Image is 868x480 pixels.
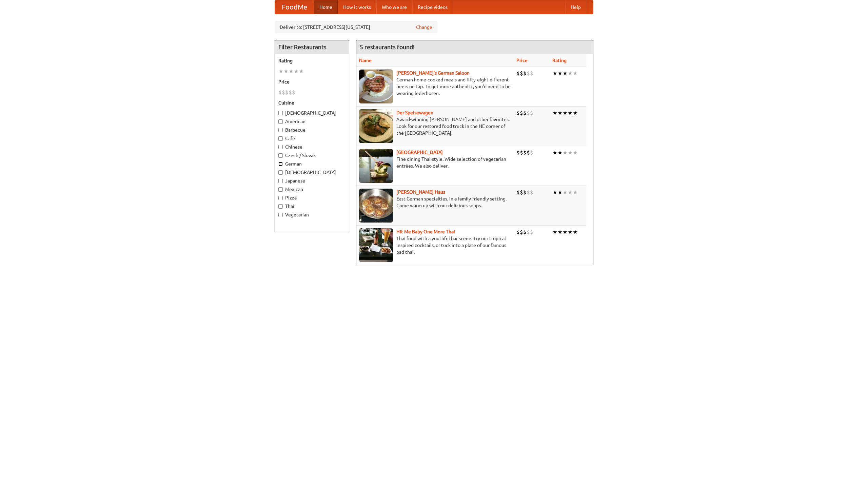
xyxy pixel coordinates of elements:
li: ★ [557,228,563,236]
li: $ [527,70,530,77]
input: Chinese [278,145,283,149]
label: German [278,160,346,167]
img: satay.jpg [359,149,393,183]
li: $ [523,109,527,117]
li: ★ [552,70,557,77]
a: Der Speisewagen [396,110,433,115]
li: ★ [563,228,568,236]
input: Mexican [278,187,283,192]
h5: Price [278,78,346,85]
input: American [278,119,283,124]
li: ★ [568,189,573,196]
li: $ [523,228,527,236]
li: $ [520,149,523,156]
li: ★ [552,228,557,236]
li: ★ [563,149,568,156]
li: ★ [294,68,299,75]
li: $ [516,109,520,117]
ng-pluralize: 5 restaurants found! [360,44,415,50]
li: $ [516,189,520,196]
li: $ [282,89,285,96]
img: speisewagen.jpg [359,109,393,143]
li: ★ [557,70,563,77]
li: ★ [289,68,294,75]
li: ★ [552,109,557,117]
li: ★ [563,70,568,77]
p: German home-cooked meals and fifty-eight different beers on tap. To get more authentic, you'd nee... [359,76,511,97]
li: $ [530,189,533,196]
p: East German specialties, in a family-friendly setting. Come warm up with our delicious soups. [359,195,511,209]
a: [PERSON_NAME]'s German Saloon [396,70,470,76]
input: Cafe [278,136,283,141]
img: esthers.jpg [359,70,393,103]
a: Rating [552,58,567,63]
li: $ [285,89,289,96]
li: ★ [568,70,573,77]
a: Change [416,24,432,31]
li: ★ [552,149,557,156]
li: $ [278,89,282,96]
label: Pizza [278,194,346,201]
label: [DEMOGRAPHIC_DATA] [278,169,346,176]
h5: Cuisine [278,99,346,106]
li: ★ [573,189,578,196]
li: $ [520,228,523,236]
li: $ [527,189,530,196]
li: ★ [278,68,283,75]
a: [PERSON_NAME] Haus [396,189,445,195]
li: ★ [573,228,578,236]
label: American [278,118,346,125]
p: Award-winning [PERSON_NAME] and other favorites. Look for our restored food truck in the NE corne... [359,116,511,136]
label: Mexican [278,186,346,193]
li: ★ [573,70,578,77]
p: Fine dining Thai-style. Wide selection of vegetarian entrées. We also deliver. [359,156,511,169]
div: Deliver to: [STREET_ADDRESS][US_STATE] [275,21,437,33]
label: Czech / Slovak [278,152,346,159]
li: ★ [563,109,568,117]
li: ★ [563,189,568,196]
b: [GEOGRAPHIC_DATA] [396,150,443,155]
li: $ [523,149,527,156]
input: [DEMOGRAPHIC_DATA] [278,170,283,175]
a: Price [516,58,528,63]
a: FoodMe [275,0,314,14]
li: $ [530,228,533,236]
a: Help [565,0,586,14]
li: $ [520,109,523,117]
a: How it works [338,0,376,14]
input: Barbecue [278,128,283,132]
a: Hit Me Baby One More Thai [396,229,455,234]
a: Name [359,58,372,63]
li: $ [292,89,295,96]
li: ★ [557,189,563,196]
li: ★ [573,149,578,156]
li: $ [516,70,520,77]
label: Cafe [278,135,346,142]
li: $ [527,109,530,117]
li: $ [289,89,292,96]
li: ★ [557,149,563,156]
li: ★ [552,189,557,196]
li: $ [520,70,523,77]
input: Japanese [278,179,283,183]
li: ★ [283,68,289,75]
li: $ [530,70,533,77]
a: Recipe videos [412,0,453,14]
label: [DEMOGRAPHIC_DATA] [278,110,346,116]
input: Thai [278,204,283,209]
label: Thai [278,203,346,210]
li: $ [527,149,530,156]
li: ★ [568,228,573,236]
input: Vegetarian [278,213,283,217]
h5: Rating [278,57,346,64]
label: Japanese [278,177,346,184]
li: $ [516,228,520,236]
h4: Filter Restaurants [275,40,349,54]
a: Who we are [376,0,412,14]
label: Barbecue [278,127,346,133]
li: $ [516,149,520,156]
li: $ [527,228,530,236]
